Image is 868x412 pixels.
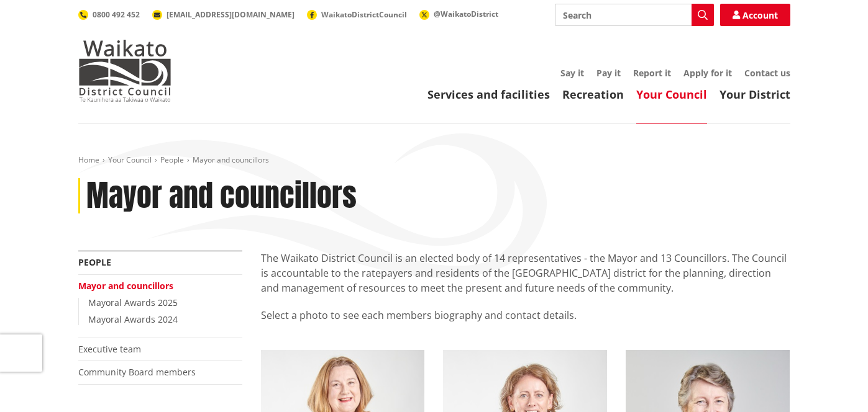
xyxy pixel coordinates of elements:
a: Pay it [596,67,621,79]
input: Search input [555,4,714,26]
img: Waikato District Council - Te Kaunihera aa Takiwaa o Waikato [78,40,171,102]
p: The Waikato District Council is an elected body of 14 representatives - the Mayor and 13 Councill... [261,251,790,295]
a: @WaikatoDistrict [419,9,498,19]
span: 0800 492 452 [93,9,140,20]
a: Recreation [562,87,624,102]
a: Mayoral Awards 2024 [88,313,178,325]
a: Apply for it [683,67,732,79]
a: Account [720,4,790,26]
a: Home [78,154,99,165]
a: Your District [720,87,790,102]
a: People [160,154,184,165]
a: Mayoral Awards 2025 [88,297,178,308]
h1: Mayor and councillors [86,178,357,214]
span: Mayor and councillors [193,154,269,165]
a: Mayor and councillors [78,280,173,292]
a: 0800 492 452 [78,9,140,20]
a: Your Council [636,87,707,102]
span: [EMAIL_ADDRESS][DOMAIN_NAME] [167,9,295,20]
a: Report it [633,67,671,79]
a: Say it [560,67,584,79]
a: [EMAIL_ADDRESS][DOMAIN_NAME] [152,9,295,20]
span: WaikatoDistrictCouncil [321,9,407,20]
a: Executive team [78,343,141,355]
a: Your Council [108,154,152,165]
a: Community Board members [78,366,196,378]
a: Contact us [744,67,790,79]
p: Select a photo to see each members biography and contact details. [261,308,790,338]
a: People [78,256,111,268]
a: Services and facilities [427,87,550,102]
nav: breadcrumb [78,155,790,166]
a: WaikatoDistrictCouncil [307,9,407,20]
span: @WaikatoDistrict [434,9,498,19]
